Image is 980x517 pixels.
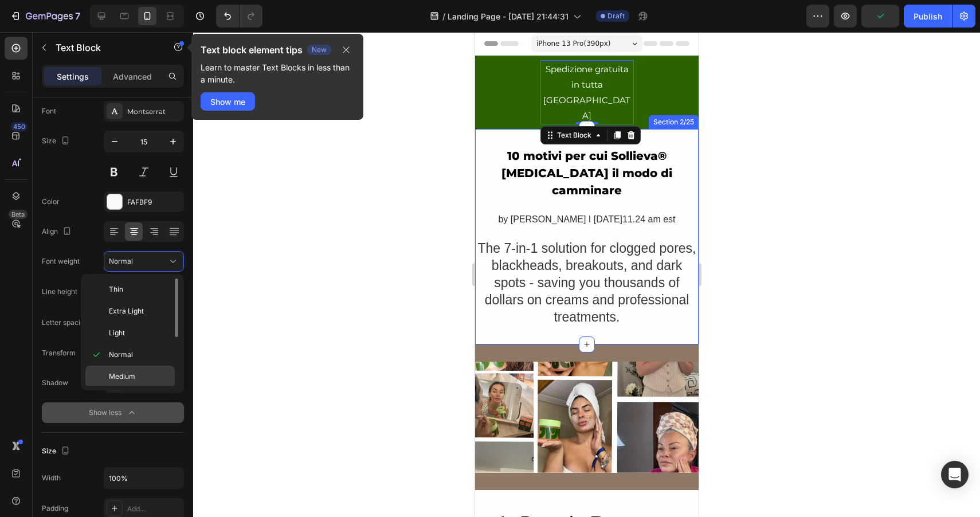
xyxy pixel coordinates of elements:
span: / [442,10,445,22]
div: Font [42,106,56,116]
div: Publish [914,10,942,22]
button: Show less [42,402,184,423]
span: Draft [607,11,625,21]
p: Advanced [113,70,152,83]
iframe: Design area [475,32,699,517]
div: Show less [89,407,138,418]
button: 7 [5,5,85,28]
span: Medium [109,371,135,382]
div: Font weight [42,256,80,267]
div: Montserrat [127,107,181,117]
span: Normal [109,350,133,360]
span: Normal [109,257,133,265]
span: Extra Light [109,306,144,316]
div: Add... [127,504,181,514]
div: Undo/Redo [216,5,262,28]
div: Align [42,224,74,240]
div: Width [42,473,61,483]
button: Normal [104,251,184,272]
div: Shadow [42,378,68,388]
div: FAFBF9 [127,197,181,207]
div: Size [42,444,72,459]
div: Open Intercom Messenger [941,461,969,488]
div: Transform [42,348,76,358]
div: Line height [42,284,93,300]
p: 7 [75,9,80,23]
div: Beta [9,210,28,219]
span: Landing Page - [DATE] 21:44:31 [448,10,569,22]
div: Color [42,197,60,207]
p: Text Block [56,41,153,54]
p: Settings [57,70,89,83]
div: 450 [11,122,28,131]
button: Publish [904,5,952,28]
input: Auto [104,468,183,488]
div: Letter spacing [42,318,88,328]
div: Size [42,134,72,149]
span: Light [109,328,125,338]
div: Padding [42,503,68,514]
span: Thin [109,284,123,295]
